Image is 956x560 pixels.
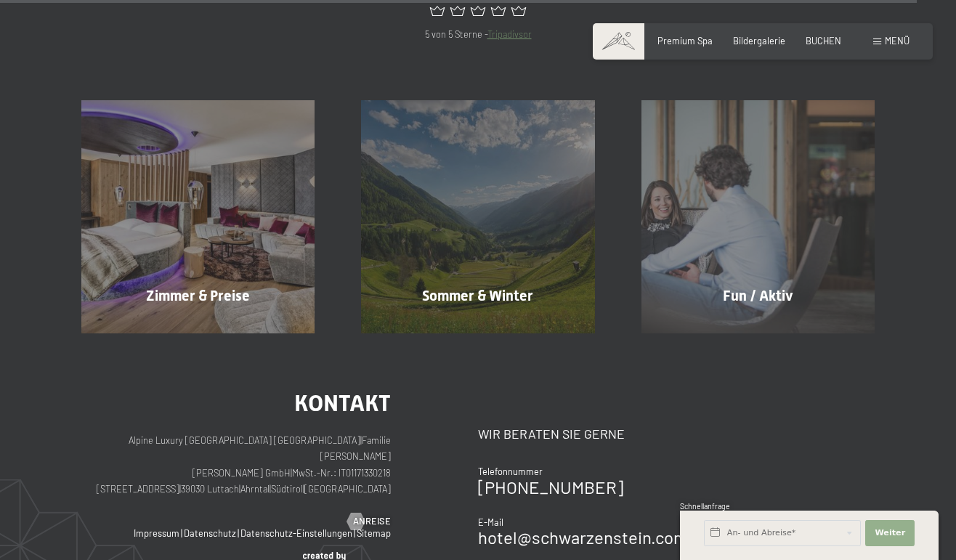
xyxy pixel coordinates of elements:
[875,527,905,539] span: Weiter
[134,527,179,539] a: Impressum
[270,483,271,495] span: |
[184,527,236,539] a: Datenschutz
[733,35,785,46] a: Bildergalerie
[179,483,181,495] span: |
[422,287,533,304] span: Sommer & Winter
[478,527,688,548] a: hotel@schwarzenstein.com
[238,527,239,539] span: |
[146,287,250,304] span: Zimmer & Preise
[353,515,391,528] span: Anreise
[303,483,304,495] span: |
[239,483,240,495] span: |
[478,516,503,528] span: E-Mail
[294,389,391,417] span: Kontakt
[291,467,292,479] span: |
[478,476,623,498] a: [PHONE_NUMBER]
[885,35,910,46] span: Menü
[360,434,362,446] span: |
[478,466,543,477] span: Telefonnummer
[81,27,875,41] p: 5 von 5 Sterne -
[680,502,730,511] span: Schnellanfrage
[478,426,625,442] span: Wir beraten Sie gerne
[357,527,391,539] a: Sitemap
[240,527,352,539] a: Datenschutz-Einstellungen
[81,432,391,498] p: Alpine Luxury [GEOGRAPHIC_DATA] [GEOGRAPHIC_DATA] Familie [PERSON_NAME] [PERSON_NAME] GmbH MwSt.-...
[723,287,793,304] span: Fun / Aktiv
[618,100,898,333] a: Wellnesshotel Südtirol SCHWARZENSTEIN - Wellnessurlaub in den Alpen, Wandern und Wellness Fun / A...
[347,515,391,528] a: Anreise
[181,527,182,539] span: |
[58,100,338,333] a: Wellnesshotel Südtirol SCHWARZENSTEIN - Wellnessurlaub in den Alpen, Wandern und Wellness Zimmer ...
[338,100,617,333] a: Wellnesshotel Südtirol SCHWARZENSTEIN - Wellnessurlaub in den Alpen, Wandern und Wellness Sommer ...
[865,520,915,546] button: Weiter
[354,527,355,539] span: |
[806,35,841,46] a: BUCHEN
[657,35,713,46] a: Premium Spa
[487,28,532,40] a: Tripadivsor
